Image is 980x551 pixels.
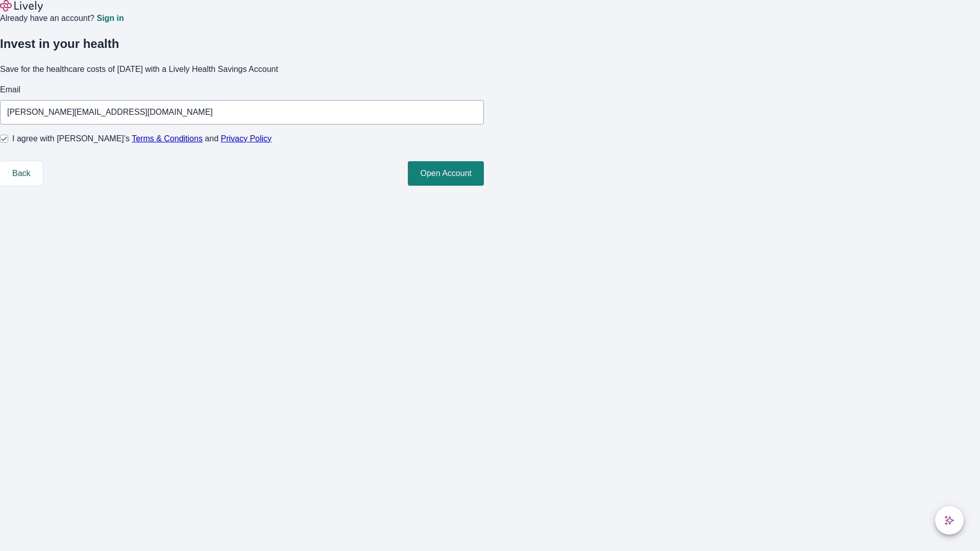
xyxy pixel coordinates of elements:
a: Terms & Conditions [132,134,203,143]
button: chat [935,506,964,535]
a: Sign in [96,14,124,22]
button: Open Account [408,161,484,186]
svg: Lively AI Assistant [944,515,954,525]
a: Privacy Policy [221,134,272,143]
span: I agree with [PERSON_NAME]’s and [12,133,272,145]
